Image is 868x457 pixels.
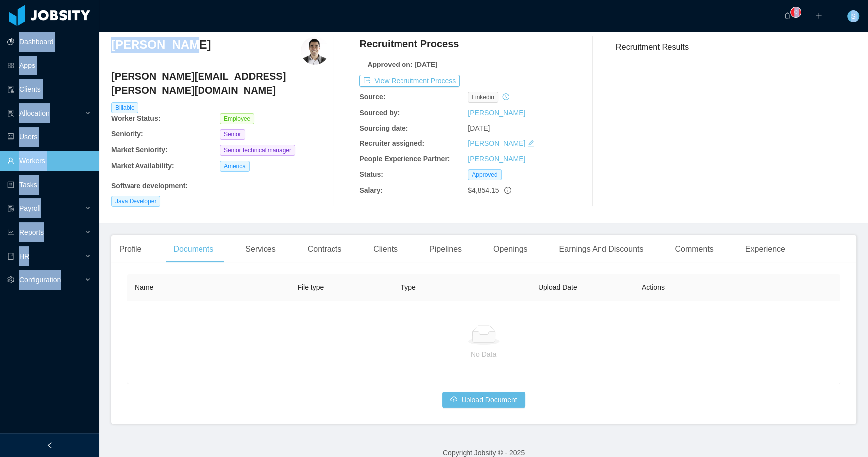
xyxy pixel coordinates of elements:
b: Worker Status: [111,114,160,122]
i: icon: book [7,253,14,260]
h4: [PERSON_NAME][EMAIL_ADDRESS][PERSON_NAME][DOMAIN_NAME] [111,69,329,97]
span: Java Developer [111,196,160,207]
p: No Data [135,349,832,360]
a: icon: exportView Recruitment Process [359,77,460,85]
div: Clients [365,235,405,263]
div: Profile [111,235,149,263]
span: Senior technical manager [220,145,295,156]
i: icon: history [502,93,509,100]
span: Employee [220,113,254,124]
span: linkedin [468,92,498,103]
span: S [851,10,855,22]
a: icon: pie-chartDashboard [7,32,91,52]
span: HR [19,252,29,260]
i: icon: edit [527,140,534,147]
b: Market Availability: [111,162,174,170]
span: America [220,161,250,172]
span: Senior [220,129,245,140]
span: Reports [19,228,44,236]
button: icon: exportView Recruitment Process [359,75,460,87]
span: Payroll [19,204,41,212]
div: Contracts [300,235,349,263]
button: icon: cloud-uploadUpload Document [442,392,525,408]
span: [DATE] [468,124,490,132]
b: Salary: [359,186,383,194]
b: People Experience Partner: [359,155,450,163]
span: Approved [468,169,501,180]
a: icon: profileTasks [7,175,91,195]
div: Earnings And Discounts [551,235,651,263]
span: info-circle [504,187,511,194]
b: Sourced by: [359,109,400,117]
h4: Recruitment Process [359,37,459,51]
a: [PERSON_NAME] [468,109,525,117]
span: File type [297,283,324,291]
a: icon: userWorkers [7,151,91,171]
span: Type [401,283,415,291]
h3: [PERSON_NAME] [111,37,211,53]
i: icon: line-chart [7,229,14,236]
a: icon: auditClients [7,79,91,99]
i: icon: file-protect [7,205,14,212]
div: Experience [737,235,793,263]
i: icon: setting [7,276,14,283]
i: icon: solution [7,110,14,117]
b: Sourcing date: [359,124,408,132]
a: icon: appstoreApps [7,56,91,75]
span: Configuration [19,276,61,284]
div: Documents [165,235,221,263]
span: Billable [111,102,138,113]
span: Allocation [19,109,50,117]
div: Openings [485,235,535,263]
sup: 0 [791,7,801,17]
b: Market Seniority: [111,146,168,154]
a: [PERSON_NAME] [468,139,525,147]
div: Pipelines [421,235,469,263]
b: Seniority: [111,130,143,138]
b: Status: [359,170,383,178]
span: Name [135,283,153,291]
i: icon: bell [784,12,791,19]
span: $4,854.15 [468,186,499,194]
h3: Recruitment Results [616,41,856,53]
a: icon: robotUsers [7,127,91,147]
div: Services [237,235,283,263]
b: Software development : [111,182,188,190]
img: 05eaa560-5fe8-11e9-843e-e3ae78c5d80d_664be7405cf70-400w.png [301,37,329,65]
b: Approved on: [DATE] [367,61,437,68]
b: Source: [359,93,385,101]
i: icon: plus [815,12,822,19]
a: [PERSON_NAME] [468,155,525,163]
span: Upload Date [538,283,577,291]
div: Comments [667,235,721,263]
span: Actions [642,283,665,291]
b: Recruiter assigned: [359,139,424,147]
